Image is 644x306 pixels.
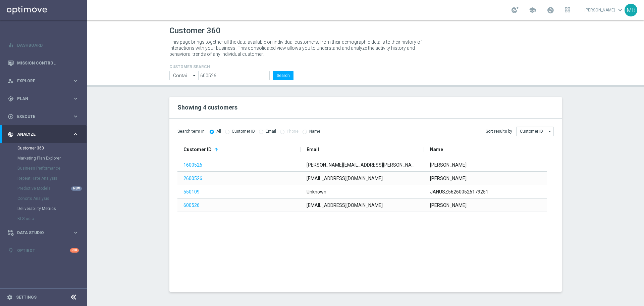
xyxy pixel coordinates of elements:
[177,104,237,111] span: Showing 4 customers
[183,147,212,152] span: Customer ID
[8,96,14,102] i: gps_fixed
[17,173,87,183] div: Repeat Rate Analysis
[183,176,202,181] a: 2600526
[287,129,299,134] label: Phone
[430,176,467,181] span: [PERSON_NAME]
[7,60,79,66] button: Mission Control
[8,248,14,254] i: lightbulb
[183,189,200,194] a: 550109
[17,183,87,193] div: Predictive Models
[17,163,87,173] div: Business Performance
[7,96,79,101] button: gps_fixed Plan keyboard_arrow_right
[309,129,320,134] label: Name
[430,162,467,168] span: [PERSON_NAME]
[625,4,637,16] div: MB
[169,71,198,80] input: Contains
[17,214,87,224] div: BI Studio
[7,43,79,48] button: equalizer Dashboard
[516,127,554,136] input: Customer ID
[17,145,70,151] a: Customer 360
[266,129,276,134] label: Email
[17,242,70,259] a: Optibot
[71,186,82,191] div: NEW
[169,26,562,36] h1: Customer 360
[17,54,79,72] a: Mission Control
[169,39,428,57] p: This page brings together all the data available on individual customers, from their demographic ...
[8,54,79,72] div: Mission Control
[616,6,624,14] span: keyboard_arrow_down
[17,143,87,153] div: Customer 360
[7,132,79,137] button: track_changes Analyze keyboard_arrow_right
[72,131,79,137] i: keyboard_arrow_right
[8,114,72,120] div: Execute
[183,203,200,208] a: 600526
[529,6,536,14] span: school
[8,242,79,259] div: Optibot
[307,203,383,208] span: [EMAIL_ADDRESS][DOMAIN_NAME]
[198,71,270,80] input: Enter CID, Email, name or phone
[430,203,467,208] span: [PERSON_NAME]
[17,204,87,214] div: Deliverability Metrics
[8,78,72,84] div: Explore
[72,113,79,120] i: keyboard_arrow_right
[8,131,14,137] i: track_changes
[17,206,70,211] a: Deliverability Metrics
[547,127,553,136] i: arrow_drop_down
[8,36,79,54] div: Dashboard
[8,42,14,48] i: equalizer
[7,78,79,84] button: person_search Explore keyboard_arrow_right
[307,162,456,168] span: [PERSON_NAME][EMAIL_ADDRESS][PERSON_NAME][DOMAIN_NAME]
[8,96,72,102] div: Plan
[307,176,383,181] span: [EMAIL_ADDRESS][DOMAIN_NAME]
[17,115,72,119] span: Execute
[17,132,72,136] span: Analyze
[17,97,72,101] span: Plan
[7,294,13,300] i: settings
[169,64,293,69] h4: CUSTOMER SEARCH
[232,129,255,134] label: Customer ID
[7,248,79,253] button: lightbulb Optibot +10
[8,230,72,236] div: Data Studio
[307,147,319,152] span: Email
[307,189,326,194] span: Unknown
[17,193,87,204] div: Cohorts Analysis
[177,158,547,172] div: Press SPACE to select this row.
[7,114,79,119] button: play_circle_outline Execute keyboard_arrow_right
[17,231,72,235] span: Data Studio
[17,36,79,54] a: Dashboard
[216,129,221,134] label: All
[183,162,202,168] a: 1600526
[7,230,79,235] button: Data Studio keyboard_arrow_right
[17,156,70,161] a: Marketing Plan Explorer
[177,172,547,185] div: Press SPACE to select this row.
[486,129,512,134] span: Sort results by
[191,71,198,80] i: arrow_drop_down
[8,78,14,84] i: person_search
[273,71,293,80] button: Search
[8,131,72,137] div: Analyze
[177,199,547,212] div: Press SPACE to select this row.
[72,78,79,84] i: keyboard_arrow_right
[17,153,87,163] div: Marketing Plan Explorer
[430,189,488,194] span: JANUSZ562600526179251
[17,79,72,83] span: Explore
[177,129,206,134] span: Search term in:
[72,229,79,236] i: keyboard_arrow_right
[70,248,79,253] div: +10
[430,147,443,152] span: Name
[177,185,547,199] div: Press SPACE to select this row.
[16,295,37,299] a: Settings
[72,95,79,102] i: keyboard_arrow_right
[584,5,625,15] a: [PERSON_NAME]keyboard_arrow_down
[8,114,14,120] i: play_circle_outline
